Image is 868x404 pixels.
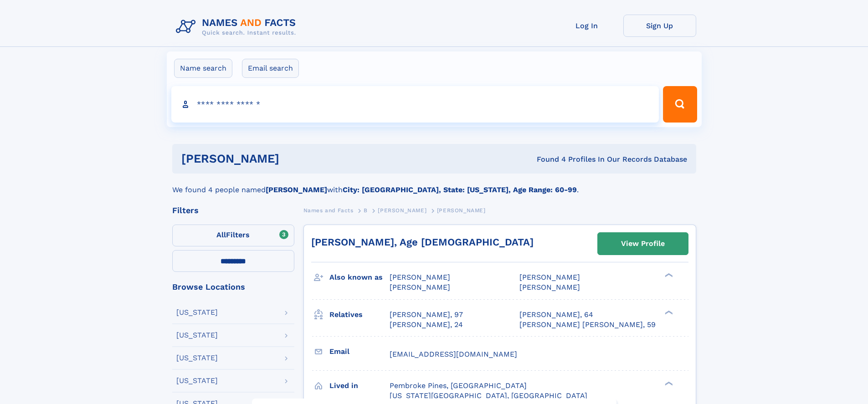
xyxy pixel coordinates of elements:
[519,273,580,281] span: [PERSON_NAME]
[519,320,656,330] a: [PERSON_NAME] [PERSON_NAME], 59
[171,86,659,123] input: search input
[663,86,697,123] button: Search Button
[172,174,696,195] div: We found 4 people named with .
[663,272,673,278] div: ❯
[408,154,687,164] div: Found 4 Profiles In Our Records Database
[176,377,218,384] div: [US_STATE]
[329,344,390,359] h3: Email
[329,378,390,394] h3: Lived in
[329,270,390,285] h3: Also known as
[378,205,426,216] a: [PERSON_NAME]
[390,310,463,320] a: [PERSON_NAME], 97
[343,185,577,194] b: City: [GEOGRAPHIC_DATA], State: [US_STATE], Age Range: 60-99
[390,350,517,358] span: [EMAIL_ADDRESS][DOMAIN_NAME]
[172,15,303,39] img: Logo Names and Facts
[329,307,390,322] h3: Relatives
[663,380,673,386] div: ❯
[390,391,587,400] span: [US_STATE][GEOGRAPHIC_DATA], [GEOGRAPHIC_DATA]
[437,207,486,214] span: [PERSON_NAME]
[172,206,294,215] div: Filters
[176,354,218,362] div: [US_STATE]
[663,309,673,315] div: ❯
[242,59,299,78] label: Email search
[176,309,218,316] div: [US_STATE]
[621,233,665,254] div: View Profile
[266,185,327,194] b: [PERSON_NAME]
[174,59,232,78] label: Name search
[364,205,368,216] a: B
[176,332,218,339] div: [US_STATE]
[519,310,593,320] a: [PERSON_NAME], 64
[390,320,463,330] a: [PERSON_NAME], 24
[519,283,580,291] span: [PERSON_NAME]
[378,207,426,214] span: [PERSON_NAME]
[172,283,294,291] div: Browse Locations
[311,236,534,248] a: [PERSON_NAME], Age [DEMOGRAPHIC_DATA]
[550,15,623,37] a: Log In
[598,233,688,255] a: View Profile
[390,273,450,281] span: [PERSON_NAME]
[364,207,368,214] span: B
[216,230,226,239] span: All
[390,283,450,291] span: [PERSON_NAME]
[172,225,294,246] label: Filters
[623,15,696,37] a: Sign Up
[303,205,354,216] a: Names and Facts
[181,153,408,164] h1: [PERSON_NAME]
[390,381,527,390] span: Pembroke Pines, [GEOGRAPHIC_DATA]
